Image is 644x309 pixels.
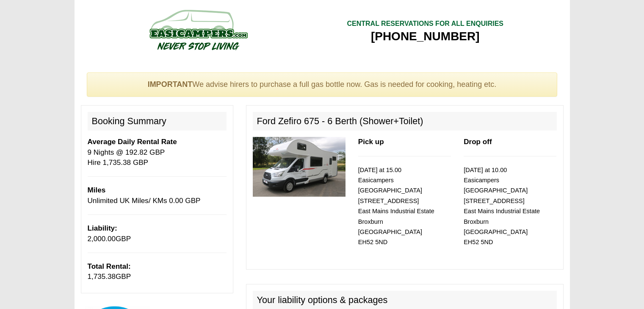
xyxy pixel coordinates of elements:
div: [PHONE_NUMBER] [347,29,503,44]
span: 2,000.00 [88,235,116,243]
b: Average Daily Rental Rate [88,138,177,146]
strong: IMPORTANT [148,80,193,89]
h2: Booking Summary [88,112,227,131]
img: campers-checkout-logo.png [118,6,279,53]
b: Miles [88,186,106,194]
b: Pick up [358,138,384,146]
small: [DATE] at 15.00 Easicampers [GEOGRAPHIC_DATA] [STREET_ADDRESS] East Mains Industrial Estate Broxb... [358,167,434,246]
p: 9 Nights @ 192.82 GBP Hire 1,735.38 GBP [88,137,227,168]
div: CENTRAL RESERVATIONS FOR ALL ENQUIRIES [347,19,503,29]
b: Liability: [88,224,117,232]
small: [DATE] at 10.00 Easicampers [GEOGRAPHIC_DATA] [STREET_ADDRESS] East Mains Industrial Estate Broxb... [464,167,540,246]
b: Total Rental: [88,262,131,270]
span: 1,735.38 [88,273,116,281]
p: Unlimited UK Miles/ KMs 0.00 GBP [88,185,227,206]
p: GBP [88,223,227,244]
h2: Ford Zefiro 675 - 6 Berth (Shower+Toilet) [253,112,557,131]
img: 330.jpg [253,137,345,197]
p: GBP [88,262,227,282]
div: We advise hirers to purchase a full gas bottle now. Gas is needed for cooking, heating etc. [87,72,558,97]
b: Drop off [464,138,492,146]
